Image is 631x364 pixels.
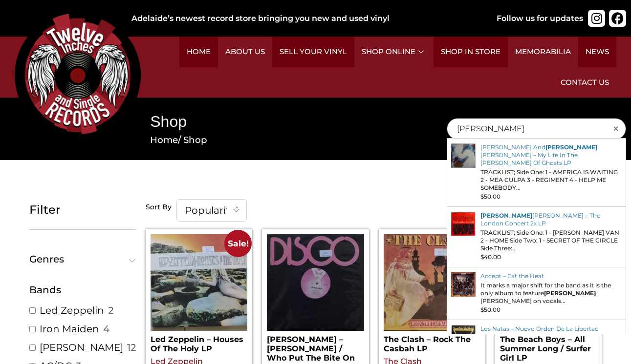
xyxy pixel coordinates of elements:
div: Bands [29,283,136,297]
a: Home [150,134,178,145]
a: News [578,37,616,67]
span: Popularity [177,200,246,221]
span: Popularity [176,199,247,222]
h5: Sort By [146,203,172,212]
button: Genres [29,254,136,264]
a: Memorabilia [508,37,578,67]
span: × [612,123,626,135]
a: Iron Maiden [40,323,99,335]
span: 2 [108,304,113,317]
a: Led Zeppelin [40,304,104,317]
h2: The Clash – Rock The Casbah LP [384,331,480,353]
a: Sell Your Vinyl [272,37,354,67]
h2: Led Zeppelin – Houses Of The Holy LP [151,331,247,353]
span: 12 [127,341,136,354]
h2: The Beach Boys – All Summer Long / Surfer Girl LP [500,331,597,363]
h1: Shop [150,111,419,133]
a: Home [179,37,218,67]
h5: Filter [29,203,136,217]
div: Follow us for updates [497,13,583,24]
div: Adelaide’s newest record store bringing you new and used vinyl [131,13,482,24]
a: Contact Us [553,67,616,98]
a: Shop in Store [434,37,508,67]
a: Sale! Led Zeppelin – Houses Of The Holy LP [151,234,247,354]
span: 4 [103,323,109,335]
span: Genres [29,254,131,264]
a: [PERSON_NAME] [40,341,123,354]
nav: Breadcrumb [150,133,419,147]
a: The Clash – Rock The Casbah LP [384,234,480,354]
span: Sale! [224,230,251,257]
input: Search [447,118,626,140]
img: Led Zeppelin – Houses Of The Holy LP [151,234,247,331]
img: The Clash – Rock The Casbah LP [384,234,480,331]
img: Ralph White – Fancy Dan / Who Put The Bite On You [267,234,364,331]
a: Shop Online [354,37,434,67]
a: About Us [218,37,272,67]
